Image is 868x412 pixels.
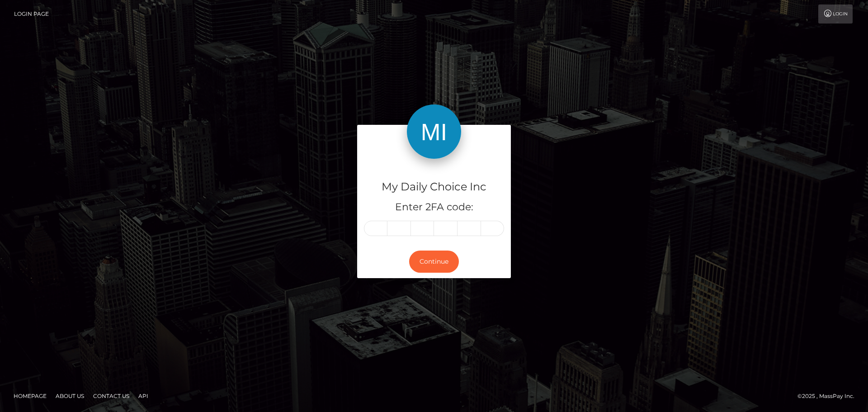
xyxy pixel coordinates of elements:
[90,389,133,403] a: Contact Us
[364,200,504,214] h5: Enter 2FA code:
[10,389,50,403] a: Homepage
[364,179,504,195] h4: My Daily Choice Inc
[409,251,459,273] button: Continue
[407,104,461,159] img: My Daily Choice Inc
[818,5,853,24] a: Login
[135,389,152,403] a: API
[797,391,861,401] div: © 2025 , MassPay Inc.
[52,389,88,403] a: About Us
[14,5,49,24] a: Login Page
